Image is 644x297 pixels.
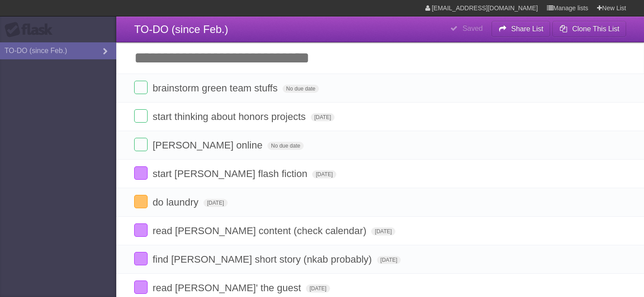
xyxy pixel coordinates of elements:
span: start [PERSON_NAME] flash fiction [153,168,309,179]
span: do laundry [153,197,201,208]
span: No due date [267,142,304,150]
span: TO-DO (since Feb.) [134,23,228,35]
label: Done [134,109,148,123]
span: start thinking about honors projects [153,111,308,122]
span: [DATE] [377,256,401,264]
span: read [PERSON_NAME] content (check calendar) [153,225,369,236]
b: Share List [511,25,543,33]
span: brainstorm green team stuffs [153,82,280,94]
span: [DATE] [312,170,336,178]
label: Done [134,195,148,208]
label: Done [134,166,148,180]
span: [DATE] [306,285,330,293]
span: No due date [283,85,319,93]
span: find [PERSON_NAME] short story (nkab probably) [153,254,374,265]
label: Done [134,280,148,294]
button: Share List [491,21,551,37]
label: Done [134,223,148,237]
button: Clone This List [552,21,626,37]
b: Saved [462,25,483,32]
span: [DATE] [371,227,395,235]
span: [DATE] [203,199,228,207]
span: [DATE] [311,113,335,121]
span: read [PERSON_NAME]' the guest [153,282,303,293]
label: Done [134,81,148,94]
div: Flask [4,22,58,38]
label: Done [134,138,148,151]
b: Clone This List [572,25,619,33]
span: [PERSON_NAME] online [153,140,265,151]
label: Done [134,252,148,265]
